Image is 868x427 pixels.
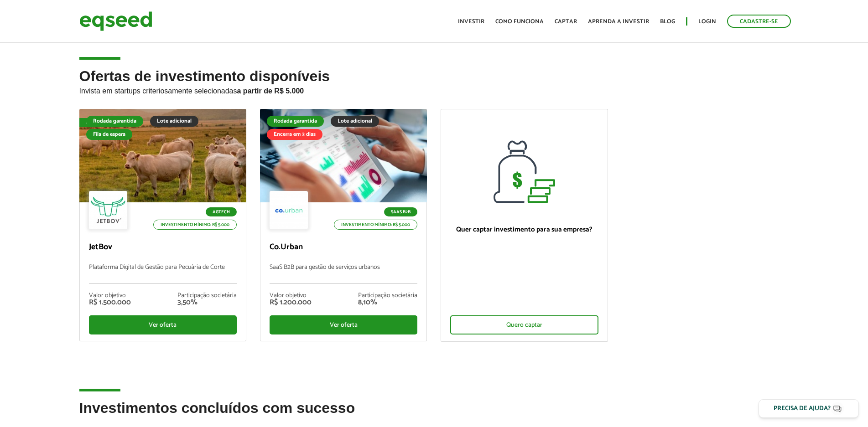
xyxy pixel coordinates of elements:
[727,15,791,28] a: Cadastre-se
[267,116,324,127] div: Rodada garantida
[89,242,237,252] p: JetBov
[260,109,427,341] a: Rodada garantida Lote adicional Encerra em 3 dias SaaS B2B Investimento mínimo: R$ 5.000 Co.Urban...
[89,315,237,334] div: Ver oferta
[331,116,379,127] div: Lote adicional
[660,19,675,25] a: Blog
[153,220,237,230] p: Investimento mínimo: R$ 5.000
[79,68,789,109] h2: Ofertas de investimento disponíveis
[555,19,577,25] a: Captar
[79,9,152,33] img: EqSeed
[450,315,598,334] div: Quero captar
[270,242,417,252] p: Co.Urban
[384,207,417,216] p: SaaS B2B
[79,118,126,127] div: Fila de espera
[270,315,417,334] div: Ver oferta
[177,293,237,299] div: Participação societária
[267,129,322,140] div: Encerra em 3 dias
[458,19,484,25] a: Investir
[79,84,789,95] p: Invista em startups criteriosamente selecionadas
[450,226,598,234] p: Quer captar investimento para sua empresa?
[89,293,131,299] div: Valor objetivo
[89,264,237,283] p: Plataforma Digital de Gestão para Pecuária de Corte
[237,87,304,95] strong: a partir de R$ 5.000
[150,116,198,127] div: Lote adicional
[89,299,131,306] div: R$ 1.500.000
[206,207,237,216] p: Agtech
[358,293,417,299] div: Participação societária
[588,19,649,25] a: Aprenda a investir
[270,299,312,306] div: R$ 1.200.000
[79,109,246,341] a: Fila de espera Rodada garantida Lote adicional Fila de espera Agtech Investimento mínimo: R$ 5.00...
[86,129,132,140] div: Fila de espera
[441,109,608,342] a: Quer captar investimento para sua empresa? Quero captar
[270,264,417,283] p: SaaS B2B para gestão de serviços urbanos
[334,220,417,230] p: Investimento mínimo: R$ 5.000
[698,19,716,25] a: Login
[495,19,544,25] a: Como funciona
[270,293,312,299] div: Valor objetivo
[86,116,143,127] div: Rodada garantida
[177,299,237,306] div: 3,50%
[358,299,417,306] div: 8,10%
